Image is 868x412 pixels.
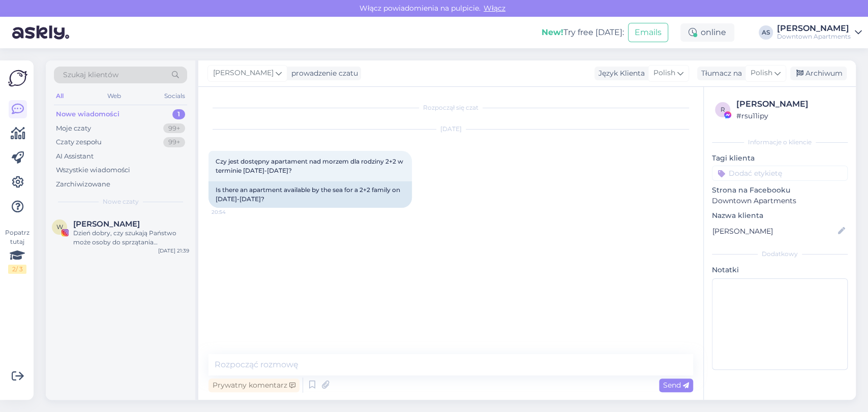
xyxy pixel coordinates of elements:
[653,68,675,79] span: Polish
[721,106,725,113] span: r
[158,247,189,255] div: [DATE] 21:39
[163,137,185,147] div: 99+
[777,24,862,41] a: [PERSON_NAME]Downtown Apartments
[208,103,693,112] div: Rozpoczął się czat
[736,98,845,110] div: [PERSON_NAME]
[8,228,26,274] div: Popatrz tutaj
[712,185,848,196] p: Strona na Facebooku
[712,226,836,237] input: Dodaj nazwę
[54,89,66,103] div: All
[712,153,848,164] p: Tagi klienta
[712,249,848,259] div: Dodatkowy
[56,137,102,147] div: Czaty zespołu
[73,219,140,229] span: Weronika Orłowska
[56,179,110,189] div: Zarchiwizowane
[287,68,358,79] div: prowadzenie czatu
[542,27,563,37] b: New!
[712,196,848,206] p: Downtown Apartments
[213,68,274,79] span: [PERSON_NAME]
[208,181,412,208] div: Is there an apartment available by the sea for a 2+2 family on [DATE]-[DATE]?
[8,69,27,88] img: Askly Logo
[56,223,63,231] span: W
[712,166,848,181] input: Dodać etykietę
[208,378,300,392] div: Prywatny komentarz
[736,110,845,121] div: # rsu11ipy
[777,24,851,33] div: [PERSON_NAME]
[162,89,187,103] div: Socials
[790,67,847,80] div: Archiwum
[751,68,772,79] span: Polish
[759,25,773,40] div: AS
[542,26,624,39] div: Try free [DATE]:
[163,123,185,134] div: 99+
[56,123,91,134] div: Moje czaty
[103,197,139,206] span: Nowe czaty
[56,109,119,119] div: Nowe wiadomości
[712,210,848,221] p: Nazwa klienta
[216,157,405,174] span: Czy jest dostępny apartament nad morzem dla rodziny 2+2 w terminie [DATE]-[DATE]?
[208,124,693,134] div: [DATE]
[777,33,851,41] div: Downtown Apartments
[8,265,26,274] div: 2 / 3
[56,165,130,175] div: Wszystkie wiadomości
[56,151,94,162] div: AI Assistant
[712,265,848,275] p: Notatki
[712,138,848,147] div: Informacje o kliencie
[663,381,689,390] span: Send
[628,23,668,42] button: Emails
[73,229,189,247] div: Dzień dobry, czy szukają Państwo może osoby do sprzątania apartamentu w [GEOGRAPHIC_DATA]?😊
[105,89,123,103] div: Web
[212,208,250,216] span: 20:54
[594,68,645,79] div: Język Klienta
[63,70,118,80] span: Szukaj klientów
[697,68,742,79] div: Tłumacz na
[481,4,508,13] span: Włącz
[680,23,734,42] div: online
[172,109,185,119] div: 1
